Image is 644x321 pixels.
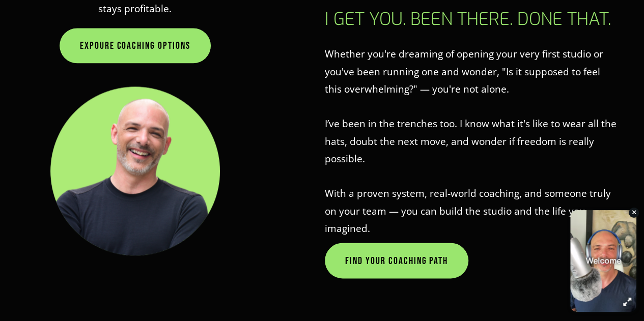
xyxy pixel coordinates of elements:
[60,28,211,64] a: EXPOURE COACHING OPTIONS
[325,9,618,29] h3: i get you. Been there. Done that.
[325,243,468,278] a: FIND YOUR COACHING PATH
[565,205,641,318] iframe: chipbot-button-iframe
[325,45,618,237] p: Whether you're dreaming of opening your very first studio or you've been running one and wonder, ...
